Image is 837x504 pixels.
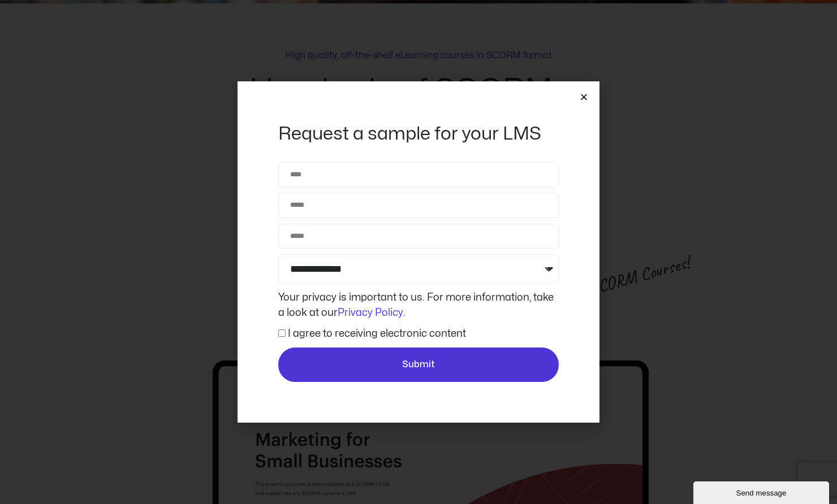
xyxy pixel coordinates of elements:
iframe: chat widget [693,479,831,504]
a: Close [580,93,588,101]
h2: Request a sample for your LMS [278,122,559,146]
a: Privacy Policy [338,308,403,318]
div: Your privacy is important to us. For more information, take a look at our . [275,290,562,320]
span: Submit [402,358,435,372]
label: I agree to receiving electronic content [288,329,466,338]
button: Submit [278,347,559,383]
